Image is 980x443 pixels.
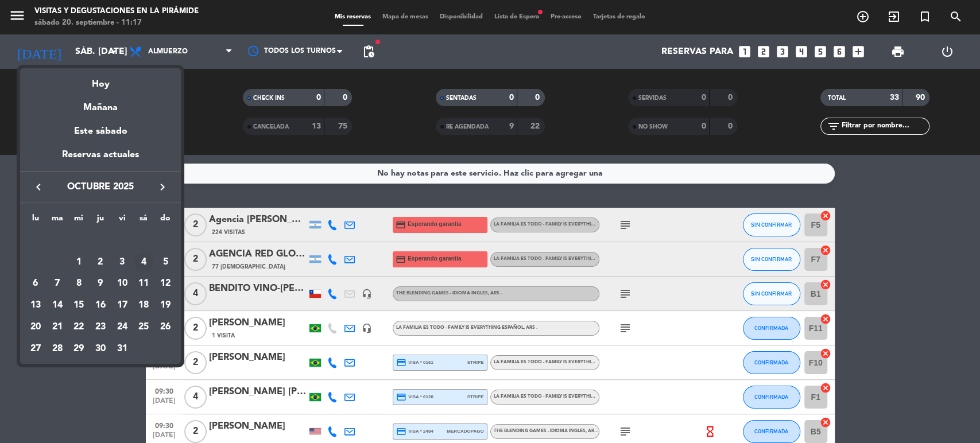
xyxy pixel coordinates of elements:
div: 23 [91,317,110,337]
div: 4 [134,252,153,272]
div: Mañana [20,92,181,115]
div: Reservas actuales [20,147,181,171]
td: 22 de octubre de 2025 [68,316,90,338]
div: 25 [134,317,153,337]
div: 10 [113,274,132,294]
div: 17 [113,296,132,315]
div: 6 [26,274,45,294]
th: jueves [90,212,111,230]
td: 12 de octubre de 2025 [154,273,176,295]
div: 7 [48,274,67,294]
td: 31 de octubre de 2025 [111,338,133,360]
td: 26 de octubre de 2025 [154,316,176,338]
td: 16 de octubre de 2025 [90,294,111,316]
div: 19 [156,296,175,315]
button: keyboard_arrow_right [152,180,173,195]
td: 8 de octubre de 2025 [68,273,90,295]
th: martes [47,212,68,230]
div: 24 [113,317,132,337]
div: 30 [91,339,110,359]
div: 15 [69,296,88,315]
div: 31 [113,339,132,359]
td: 14 de octubre de 2025 [47,294,68,316]
div: 16 [91,296,110,315]
div: 12 [156,274,175,294]
td: 3 de octubre de 2025 [111,251,133,273]
td: 23 de octubre de 2025 [90,316,111,338]
td: 24 de octubre de 2025 [111,316,133,338]
td: 30 de octubre de 2025 [90,338,111,360]
td: 2 de octubre de 2025 [90,251,111,273]
th: viernes [111,212,133,230]
td: 1 de octubre de 2025 [68,251,90,273]
td: 4 de octubre de 2025 [133,251,155,273]
div: 3 [113,252,132,272]
div: 27 [26,339,45,359]
div: 11 [134,274,153,294]
div: Este sábado [20,115,181,147]
div: 18 [134,296,153,315]
i: keyboard_arrow_left [32,180,45,194]
td: 18 de octubre de 2025 [133,294,155,316]
div: 22 [69,317,88,337]
div: 5 [156,252,175,272]
td: OCT. [25,230,176,251]
td: 25 de octubre de 2025 [133,316,155,338]
div: 28 [48,339,67,359]
td: 19 de octubre de 2025 [154,294,176,316]
div: 26 [156,317,175,337]
div: 29 [69,339,88,359]
th: miércoles [68,212,90,230]
div: Hoy [20,68,181,92]
td: 11 de octubre de 2025 [133,273,155,295]
div: 14 [48,296,67,315]
td: 15 de octubre de 2025 [68,294,90,316]
td: 7 de octubre de 2025 [47,273,68,295]
td: 9 de octubre de 2025 [90,273,111,295]
div: 20 [26,317,45,337]
div: 1 [69,252,88,272]
th: lunes [25,212,47,230]
div: 8 [69,274,88,294]
i: keyboard_arrow_right [156,180,169,194]
td: 21 de octubre de 2025 [47,316,68,338]
div: 2 [91,252,110,272]
div: 13 [26,296,45,315]
span: octubre 2025 [49,180,152,195]
td: 27 de octubre de 2025 [25,338,47,360]
td: 28 de octubre de 2025 [47,338,68,360]
td: 29 de octubre de 2025 [68,338,90,360]
button: keyboard_arrow_left [28,180,49,195]
td: 20 de octubre de 2025 [25,316,47,338]
td: 10 de octubre de 2025 [111,273,133,295]
th: sábado [133,212,155,230]
td: 6 de octubre de 2025 [25,273,47,295]
div: 21 [48,317,67,337]
td: 5 de octubre de 2025 [154,251,176,273]
div: 9 [91,274,110,294]
th: domingo [154,212,176,230]
td: 17 de octubre de 2025 [111,294,133,316]
td: 13 de octubre de 2025 [25,294,47,316]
